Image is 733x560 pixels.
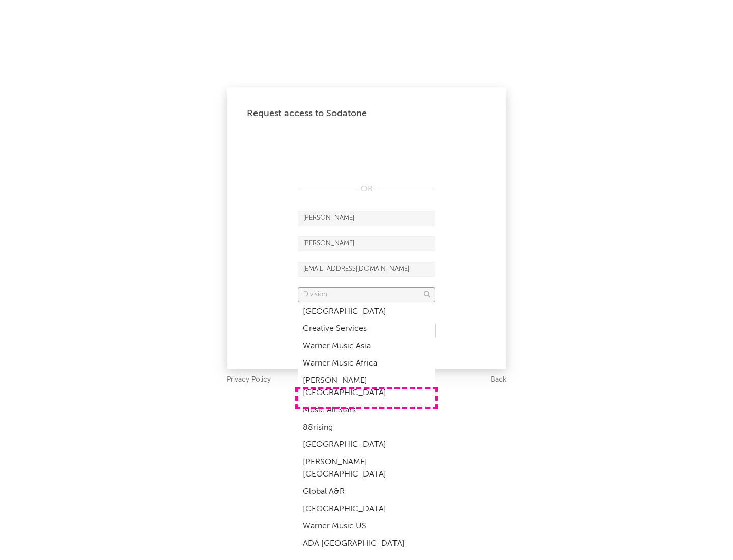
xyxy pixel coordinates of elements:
[298,535,435,552] div: ADA [GEOGRAPHIC_DATA]
[298,402,435,419] div: Music All Stars
[298,436,435,454] div: [GEOGRAPHIC_DATA]
[491,374,506,386] a: Back
[227,374,271,386] a: Privacy Policy
[298,483,435,500] div: Global A&R
[298,454,435,483] div: [PERSON_NAME] [GEOGRAPHIC_DATA]
[298,320,435,338] div: Creative Services
[247,107,486,120] div: Request access to Sodatone
[298,419,435,436] div: 88rising
[298,355,435,372] div: Warner Music Africa
[298,303,435,320] div: [GEOGRAPHIC_DATA]
[298,236,435,251] input: Last Name
[298,262,435,277] input: Email
[298,183,435,195] div: OR
[298,338,435,355] div: Warner Music Asia
[298,287,435,302] input: Division
[298,500,435,518] div: [GEOGRAPHIC_DATA]
[298,211,435,226] input: First Name
[298,372,435,402] div: [PERSON_NAME] [GEOGRAPHIC_DATA]
[298,518,435,535] div: Warner Music US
